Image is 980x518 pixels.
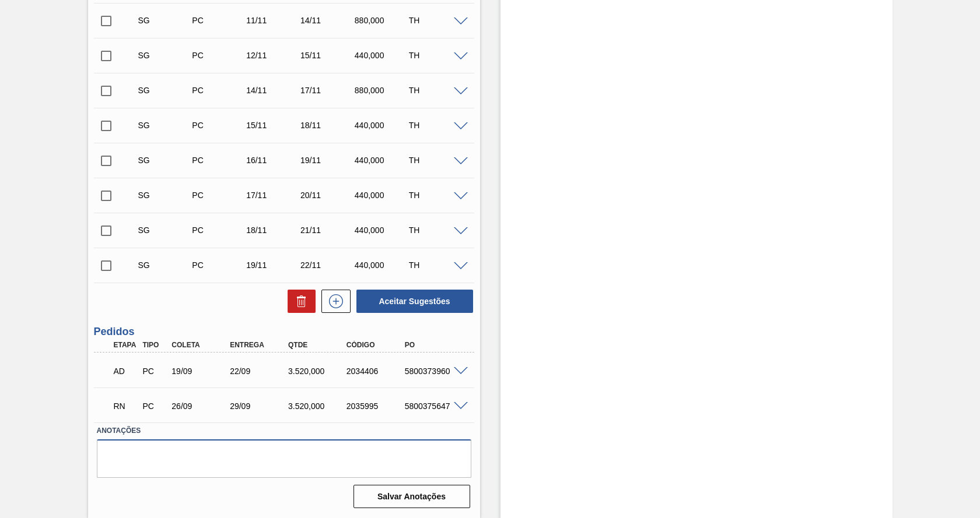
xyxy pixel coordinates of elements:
div: Pedido de Compra [189,51,249,60]
div: 18/11/2025 [243,225,303,235]
div: TH [406,51,466,60]
div: Pedido de Compra [189,260,249,270]
div: Sugestão Criada [135,156,195,165]
div: Etapa [111,341,141,349]
div: 880,000 [352,16,411,25]
button: Salvar Anotações [353,485,470,508]
div: 880,000 [352,86,411,95]
p: AD [114,367,138,376]
div: 440,000 [352,51,411,60]
div: 3.520,000 [285,401,350,411]
div: Sugestão Criada [135,191,195,200]
div: Sugestão Criada [135,121,195,130]
div: TH [406,86,466,95]
div: Sugestão Criada [135,86,195,95]
div: 2034406 [344,367,408,376]
div: 26/09/2025 [169,401,233,411]
div: Entrega [227,341,292,349]
div: Sugestão Criada [135,16,195,25]
div: 16/11/2025 [243,156,303,165]
div: Sugestão Criada [135,51,195,60]
div: TH [406,260,466,270]
div: 440,000 [352,121,411,130]
div: Pedido de Compra [189,121,249,130]
div: 14/11/2025 [243,86,303,95]
div: TH [406,16,466,25]
div: Pedido de Compra [139,401,169,411]
div: 19/11/2025 [243,260,303,270]
button: Aceitar Sugestões [356,290,473,313]
div: 3.520,000 [285,367,350,376]
div: Aceitar Sugestões [351,288,474,314]
div: Pedido de Compra [189,156,249,165]
div: PO [402,341,467,349]
div: Pedido de Compra [189,225,249,235]
h3: Pedidos [94,326,474,338]
div: 18/11/2025 [297,121,357,130]
div: TH [406,225,466,235]
div: 19/11/2025 [297,156,357,165]
div: Pedido de Compra [139,367,169,376]
div: 440,000 [352,156,411,165]
div: 17/11/2025 [297,86,357,95]
div: 21/11/2025 [297,225,357,235]
div: 440,000 [352,225,411,235]
div: Nova sugestão [316,290,351,313]
div: Sugestão Criada [135,260,195,270]
div: 12/11/2025 [243,51,303,60]
div: Sugestão Criada [135,225,195,235]
div: 11/11/2025 [243,16,303,25]
div: Pedido de Compra [189,191,249,200]
div: Coleta [169,341,233,349]
div: Qtde [285,341,350,349]
div: 22/11/2025 [297,260,357,270]
div: 5800373960 [402,367,467,376]
div: Aguardando Descarga [111,358,141,384]
div: 29/09/2025 [227,401,292,411]
div: 17/11/2025 [243,191,303,200]
div: 22/09/2025 [227,367,292,376]
div: Em renegociação [111,393,141,419]
div: 440,000 [352,191,411,200]
div: 14/11/2025 [297,16,357,25]
div: 20/11/2025 [297,191,357,200]
div: 440,000 [352,260,411,270]
div: Código [344,341,408,349]
div: 15/11/2025 [297,51,357,60]
div: 2035995 [344,401,408,411]
div: 5800375647 [402,401,467,411]
div: TH [406,191,466,200]
div: Excluir Sugestões [282,290,316,313]
label: Anotações [97,422,471,439]
div: Pedido de Compra [189,86,249,95]
div: Pedido de Compra [189,16,249,25]
p: RN [114,401,138,411]
div: TH [406,156,466,165]
div: 15/11/2025 [243,121,303,130]
div: 19/09/2025 [169,367,233,376]
div: Tipo [139,341,169,349]
div: TH [406,121,466,130]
